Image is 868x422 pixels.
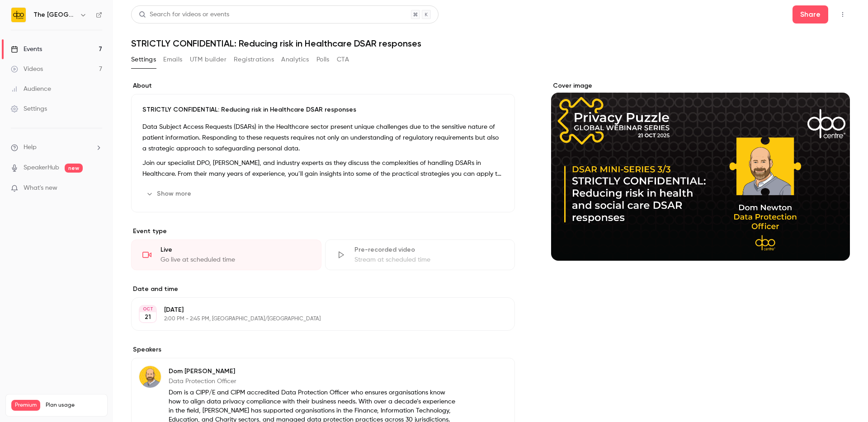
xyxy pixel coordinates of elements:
p: 21 [145,313,151,322]
span: What's new [24,183,57,193]
label: About [131,81,515,90]
img: The DPO Centre [11,8,26,22]
label: Date and time [131,285,515,294]
p: [DATE] [164,305,467,314]
span: new [65,164,83,173]
section: Cover image [551,81,850,261]
p: STRICTLY CONFIDENTIAL: Reducing risk in Healthcare DSAR responses [142,105,504,114]
div: Pre-recorded videoStream at scheduled time [325,239,515,270]
div: Audience [11,84,51,94]
div: OCT [140,306,156,312]
div: Live [160,245,310,254]
p: 2:00 PM - 2:45 PM, [GEOGRAPHIC_DATA]/[GEOGRAPHIC_DATA] [164,315,467,323]
p: Dom [PERSON_NAME] [169,367,456,376]
div: Go live at scheduled time [160,255,310,264]
h6: The [GEOGRAPHIC_DATA] [33,10,76,19]
button: Show more [142,187,197,201]
span: Help [24,143,37,152]
div: Stream at scheduled time [354,255,504,264]
button: CTA [337,52,349,67]
button: Emails [163,52,182,67]
iframe: Noticeable Trigger [91,184,102,192]
button: UTM builder [190,52,226,67]
p: Data Subject Access Requests (DSARs) in the Healthcare sector present unique challenges due to th... [142,122,504,154]
button: Analytics [281,52,309,67]
button: Polls [316,52,330,67]
div: Settings [11,104,47,113]
div: LiveGo live at scheduled time [131,239,321,270]
li: help-dropdown-opener [11,143,102,152]
h1: STRICTLY CONFIDENTIAL: Reducing risk in Healthcare DSAR responses [131,38,850,49]
label: Speakers [131,345,515,354]
button: Settings [131,52,156,67]
button: Share [793,5,828,23]
span: Premium [11,400,40,411]
a: SpeakerHub [24,163,59,173]
p: Join our specialist DPO, [PERSON_NAME], and industry experts as they discuss the complexities of ... [142,158,504,179]
div: Pre-recorded video [354,245,504,254]
div: Videos [11,65,43,74]
div: Events [11,45,42,54]
p: Event type [131,227,515,236]
img: Dom Newton [139,366,161,388]
span: Plan usage [46,402,102,409]
button: Registrations [234,52,274,67]
div: Search for videos or events [139,10,229,19]
p: Data Protection Officer [169,377,456,386]
label: Cover image [551,81,850,90]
